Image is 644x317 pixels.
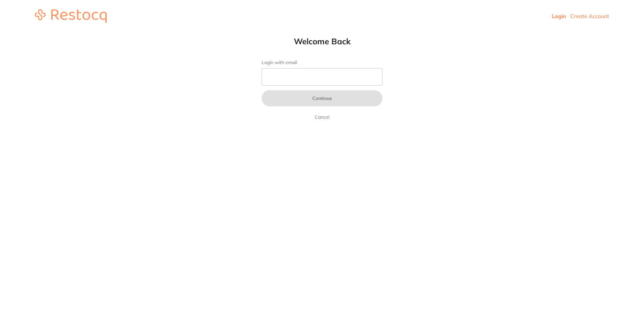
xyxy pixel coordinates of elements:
[262,90,382,106] button: Continue
[248,36,396,46] h1: Welcome Back
[552,13,566,19] a: Login
[262,60,382,65] label: Login with email
[570,13,609,19] a: Create Account
[313,113,331,121] a: Cancel
[35,9,107,23] img: restocq_logo.svg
